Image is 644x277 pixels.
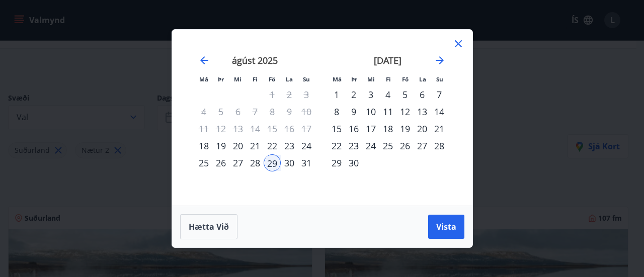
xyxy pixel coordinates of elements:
td: Choose fimmtudagur, 28. ágúst 2025 as your check-out date. It’s available. [247,154,264,171]
div: 26 [396,137,414,154]
div: 18 [379,120,396,137]
div: 21 [431,120,448,137]
td: Choose miðvikudagur, 27. ágúst 2025 as your check-out date. It’s available. [229,154,247,171]
div: 7 [431,86,448,103]
td: Not available. föstudagur, 8. ágúst 2025 [264,103,281,120]
td: Choose föstudagur, 5. september 2025 as your check-out date. It’s available. [396,86,414,103]
small: La [419,75,426,83]
div: 28 [247,154,264,171]
small: Má [333,75,342,83]
small: Fö [402,75,409,83]
small: Fi [253,75,258,83]
td: Choose sunnudagur, 21. september 2025 as your check-out date. It’s available. [431,120,448,137]
td: Choose þriðjudagur, 23. september 2025 as your check-out date. It’s available. [345,137,362,154]
span: Hætta við [189,221,229,232]
strong: ágúst 2025 [232,54,278,66]
div: 29 [328,154,345,171]
div: 20 [414,120,431,137]
div: 21 [247,137,264,154]
td: Choose sunnudagur, 31. ágúst 2025 as your check-out date. It’s available. [298,154,315,171]
td: Not available. miðvikudagur, 13. ágúst 2025 [229,120,247,137]
td: Choose þriðjudagur, 30. september 2025 as your check-out date. It’s available. [345,154,362,171]
div: 25 [379,137,396,154]
td: Not available. fimmtudagur, 14. ágúst 2025 [247,120,264,137]
div: 8 [328,103,345,120]
td: Choose laugardagur, 6. september 2025 as your check-out date. It’s available. [414,86,431,103]
td: Not available. laugardagur, 9. ágúst 2025 [281,103,298,120]
td: Choose sunnudagur, 14. september 2025 as your check-out date. It’s available. [431,103,448,120]
div: Calendar [184,42,460,194]
div: 15 [328,120,345,137]
small: Fi [386,75,391,83]
div: 17 [362,120,379,137]
div: Move forward to switch to the next month. [434,54,446,66]
button: Hætta við [180,214,237,239]
td: Not available. sunnudagur, 17. ágúst 2025 [298,120,315,137]
td: Choose þriðjudagur, 9. september 2025 as your check-out date. It’s available. [345,103,362,120]
td: Choose miðvikudagur, 24. september 2025 as your check-out date. It’s available. [362,137,379,154]
td: Choose föstudagur, 22. ágúst 2025 as your check-out date. It’s available. [264,137,281,154]
td: Choose fimmtudagur, 21. ágúst 2025 as your check-out date. It’s available. [247,137,264,154]
td: Choose föstudagur, 19. september 2025 as your check-out date. It’s available. [396,120,414,137]
td: Not available. þriðjudagur, 12. ágúst 2025 [212,120,229,137]
div: 28 [431,137,448,154]
td: Choose laugardagur, 27. september 2025 as your check-out date. It’s available. [414,137,431,154]
td: Choose föstudagur, 12. september 2025 as your check-out date. It’s available. [396,103,414,120]
td: Selected as start date. föstudagur, 29. ágúst 2025 [264,154,281,171]
div: 22 [328,137,345,154]
td: Choose mánudagur, 22. september 2025 as your check-out date. It’s available. [328,137,345,154]
small: Mi [367,75,375,83]
small: Má [199,75,208,83]
td: Choose sunnudagur, 24. ágúst 2025 as your check-out date. It’s available. [298,137,315,154]
td: Choose föstudagur, 26. september 2025 as your check-out date. It’s available. [396,137,414,154]
div: 16 [345,120,362,137]
div: Move backward to switch to the previous month. [198,54,210,66]
div: 5 [396,86,414,103]
td: Choose mánudagur, 15. september 2025 as your check-out date. It’s available. [328,120,345,137]
small: Þr [351,75,357,83]
small: Fö [269,75,275,83]
td: Not available. sunnudagur, 10. ágúst 2025 [298,103,315,120]
div: 19 [396,120,414,137]
td: Choose þriðjudagur, 26. ágúst 2025 as your check-out date. It’s available. [212,154,229,171]
td: Not available. fimmtudagur, 7. ágúst 2025 [247,103,264,120]
td: Not available. föstudagur, 15. ágúst 2025 [264,120,281,137]
td: Not available. laugardagur, 2. ágúst 2025 [281,86,298,103]
div: 2 [345,86,362,103]
div: 11 [379,103,396,120]
div: 31 [298,154,315,171]
div: 30 [345,154,362,171]
strong: [DATE] [374,54,401,66]
td: Choose fimmtudagur, 18. september 2025 as your check-out date. It’s available. [379,120,396,137]
small: La [286,75,293,83]
small: Þr [218,75,224,83]
small: Mi [234,75,242,83]
div: 25 [195,154,212,171]
td: Choose þriðjudagur, 16. september 2025 as your check-out date. It’s available. [345,120,362,137]
td: Not available. föstudagur, 1. ágúst 2025 [264,86,281,103]
div: 3 [362,86,379,103]
div: 13 [414,103,431,120]
span: Vista [436,221,456,232]
td: Choose laugardagur, 13. september 2025 as your check-out date. It’s available. [414,103,431,120]
div: 24 [362,137,379,154]
div: 12 [396,103,414,120]
td: Choose fimmtudagur, 4. september 2025 as your check-out date. It’s available. [379,86,396,103]
div: 29 [264,154,281,171]
td: Not available. þriðjudagur, 5. ágúst 2025 [212,103,229,120]
td: Choose sunnudagur, 7. september 2025 as your check-out date. It’s available. [431,86,448,103]
td: Choose miðvikudagur, 17. september 2025 as your check-out date. It’s available. [362,120,379,137]
td: Choose þriðjudagur, 2. september 2025 as your check-out date. It’s available. [345,86,362,103]
td: Choose sunnudagur, 28. september 2025 as your check-out date. It’s available. [431,137,448,154]
td: Not available. mánudagur, 11. ágúst 2025 [195,120,212,137]
div: 27 [414,137,431,154]
td: Choose mánudagur, 8. september 2025 as your check-out date. It’s available. [328,103,345,120]
div: 23 [281,137,298,154]
td: Choose fimmtudagur, 11. september 2025 as your check-out date. It’s available. [379,103,396,120]
td: Choose laugardagur, 20. september 2025 as your check-out date. It’s available. [414,120,431,137]
div: 6 [414,86,431,103]
td: Not available. laugardagur, 16. ágúst 2025 [281,120,298,137]
button: Vista [428,215,464,239]
div: 18 [195,137,212,154]
div: 30 [281,154,298,171]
